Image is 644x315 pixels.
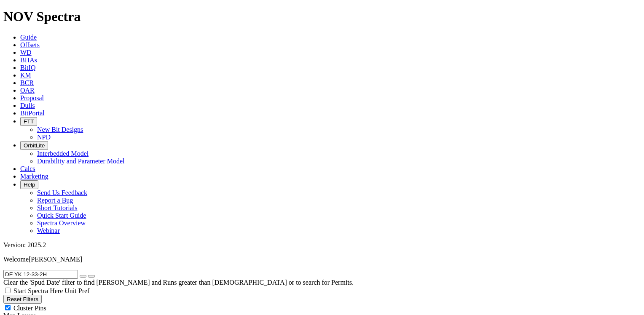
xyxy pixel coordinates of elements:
[37,197,73,204] a: Report a Bug
[13,304,46,312] span: Cluster Pins
[24,182,35,188] span: Help
[3,295,42,304] button: Reset Filters
[37,212,86,219] a: Quick Start Guide
[3,256,641,263] p: Welcome
[24,142,45,149] span: OrbitLite
[37,157,125,165] a: Durability and Parameter Model
[20,79,34,86] a: BCR
[37,227,60,234] a: Webinar
[20,141,48,150] button: OrbitLite
[20,173,48,180] a: Marketing
[37,219,86,227] a: Spectra Overview
[29,256,82,263] span: [PERSON_NAME]
[20,87,35,94] a: OAR
[13,287,63,294] span: Start Spectra Here
[37,126,83,133] a: New Bit Designs
[3,270,78,279] input: Search
[37,133,51,141] a: NPD
[3,9,641,24] h1: NOV Spectra
[20,165,35,172] a: Calcs
[20,117,37,126] button: FTT
[20,94,44,101] a: Proposal
[64,287,89,294] span: Unit Pref
[20,56,37,64] a: BHAs
[20,64,35,71] a: BitIQ
[5,288,11,293] input: Start Spectra Here
[20,102,35,109] a: Dulls
[20,109,45,117] a: BitPortal
[37,150,89,157] a: Interbedded Model
[3,279,354,286] span: Clear the 'Spud Date' filter to find [PERSON_NAME] and Runs greater than [DEMOGRAPHIC_DATA] or to...
[37,204,78,211] a: Short Tutorials
[3,241,641,249] div: Version: 2025.2
[20,41,40,48] a: Offsets
[20,180,38,189] button: Help
[20,72,31,79] a: KM
[20,49,32,56] a: WD
[37,189,87,196] a: Send Us Feedback
[24,118,34,125] span: FTT
[20,34,37,41] a: Guide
